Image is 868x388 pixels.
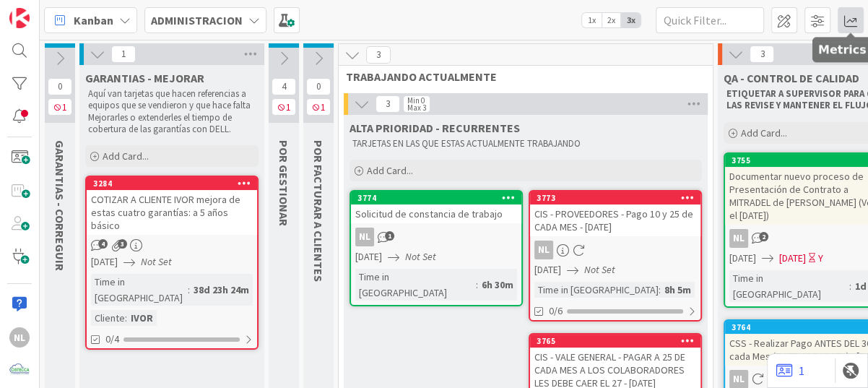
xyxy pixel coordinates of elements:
[750,46,774,63] span: 3
[351,191,521,223] div: 3774Solicitud de constancia de trabajo
[729,270,849,302] div: Time in [GEOGRAPHIC_DATA]
[385,231,394,241] span: 1
[376,95,400,113] span: 3
[48,98,72,116] span: 1
[534,282,659,298] div: Time in [GEOGRAPHIC_DATA]
[118,239,127,249] span: 3
[103,150,149,163] span: Add Card...
[405,250,436,263] i: Not Set
[53,140,67,271] span: GARANTIAS - CORREGUIR
[530,241,700,259] div: NL
[105,332,119,347] span: 0/4
[306,78,331,95] span: 0
[9,360,30,380] img: avatar
[351,204,521,223] div: Solicitud de constancia de trabajo
[151,13,243,27] b: ADMINISTRACION
[311,140,326,282] span: POR FACTURAR A CLIENTES
[537,193,700,203] div: 3773
[779,251,806,266] span: [DATE]
[818,251,823,266] div: Y
[141,255,172,268] i: Not Set
[537,336,700,346] div: 3765
[127,310,157,326] div: IVOR
[818,43,867,56] h5: Metrics
[48,78,72,95] span: 0
[111,46,136,63] span: 1
[272,78,296,95] span: 4
[849,278,851,294] span: :
[346,69,695,84] span: TRABAJANDO ACTUALMENTE
[534,241,553,259] div: NL
[9,327,30,348] div: NL
[351,191,521,204] div: 3774
[352,138,699,150] p: TARJETAS EN LAS QUE ESTAS ACTUALMENTE TRABAJANDO
[530,335,700,348] div: 3765
[478,277,517,293] div: 6h 30m
[93,178,257,189] div: 3284
[85,176,259,350] a: 3284COTIZAR A CLIENTE IVOR mejora de estas cuatro garantías: a 5 años básico[DATE]Not SetTime in ...
[277,140,291,226] span: POR GESTIONAR
[366,46,391,64] span: 3
[741,126,787,139] span: Add Card...
[661,282,695,298] div: 8h 5m
[87,177,257,190] div: 3284
[88,88,256,135] p: Aquí van tarjetas que hacen referencias a equipos que se vendieron y que hace falta Mejorarles o ...
[549,303,563,319] span: 0/6
[87,190,257,235] div: COTIZAR A CLIENTE IVOR mejora de estas cuatro garantías: a 5 años básico
[272,98,296,116] span: 1
[530,204,700,236] div: CIS - PROVEEDORES - Pago 10 y 25 de CADA MES - [DATE]
[407,97,425,104] div: Min 0
[529,190,702,322] a: 3773CIS - PROVEEDORES - Pago 10 y 25 de CADA MES - [DATE]NL[DATE]Not SetTime in [GEOGRAPHIC_DATA]...
[407,104,426,111] div: Max 3
[85,71,204,85] span: GARANTIAS - MEJORAR
[355,249,382,264] span: [DATE]
[476,277,478,293] span: :
[87,177,257,235] div: 3284COTIZAR A CLIENTE IVOR mejora de estas cuatro garantías: a 5 años básico
[188,282,190,298] span: :
[350,190,523,306] a: 3774Solicitud de constancia de trabajoNL[DATE]Not SetTime in [GEOGRAPHIC_DATA]:6h 30m
[190,282,253,298] div: 38d 23h 24m
[355,228,374,246] div: NL
[530,191,700,204] div: 3773
[584,263,615,276] i: Not Set
[357,193,521,203] div: 3774
[724,71,859,85] span: QA - CONTROL DE CALIDAD
[582,13,602,27] span: 1x
[306,98,331,116] span: 1
[355,269,476,301] div: Time in [GEOGRAPHIC_DATA]
[74,12,113,29] span: Kanban
[530,191,700,236] div: 3773CIS - PROVEEDORES - Pago 10 y 25 de CADA MES - [DATE]
[91,274,188,306] div: Time in [GEOGRAPHIC_DATA]
[367,164,413,177] span: Add Card...
[656,7,764,33] input: Quick Filter...
[91,254,118,270] span: [DATE]
[534,262,561,277] span: [DATE]
[729,229,748,248] div: NL
[351,228,521,246] div: NL
[350,121,520,135] span: ALTA PRIORIDAD - RECURRENTES
[776,362,804,379] a: 1
[602,13,621,27] span: 2x
[91,310,125,326] div: Cliente
[729,251,756,266] span: [DATE]
[98,239,108,249] span: 4
[125,310,127,326] span: :
[621,13,641,27] span: 3x
[9,8,30,28] img: Visit kanbanzone.com
[759,232,768,241] span: 2
[659,282,661,298] span: :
